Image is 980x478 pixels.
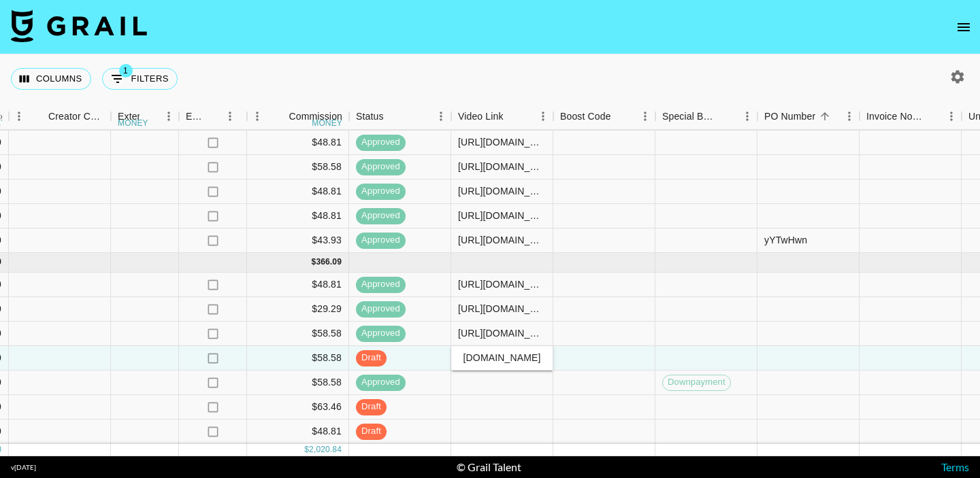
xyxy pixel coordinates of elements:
[356,400,387,413] span: draft
[458,277,546,291] div: https://www.tiktok.com/@tristipoopoo/video/7533780919921003806?is_from_webapp=1&sender_device=pc&...
[662,103,718,130] div: Special Booking Type
[140,107,159,126] button: Sort
[309,444,342,456] div: 2,020.84
[764,103,815,130] div: PO Number
[356,327,406,340] span: approved
[866,103,922,130] div: Invoice Notes
[356,352,387,364] span: draft
[815,107,834,126] button: Sort
[220,106,240,126] button: Menu
[356,103,384,130] div: Status
[9,103,111,130] div: Creator Commmission Override
[247,155,349,180] div: $58.58
[304,444,309,456] div: $
[312,119,342,127] div: money
[950,14,977,41] button: open drawer
[11,68,91,90] button: Select columns
[269,107,289,126] button: Sort
[356,136,406,149] span: approved
[247,420,349,444] div: $48.81
[247,371,349,395] div: $58.58
[11,463,36,472] div: v [DATE]
[431,106,451,126] button: Menu
[757,103,860,130] div: PO Number
[611,107,630,126] button: Sort
[349,103,451,130] div: Status
[458,209,546,222] div: https://www.tiktok.com/@tristipoopoo/video/7529698090203335967?is_from_webapp=1&sender_device=pc&...
[119,64,133,78] span: 1
[553,103,655,130] div: Boost Code
[356,185,406,198] span: approved
[458,160,546,173] div: https://www.tiktok.com/@tristipoopoo/video/7532666290524278046?is_from_webapp=1&sender_device=pc&...
[356,234,406,247] span: approved
[356,209,406,222] span: approved
[941,460,969,473] a: Terms
[922,107,941,126] button: Sort
[458,135,546,149] div: https://www.tiktok.com/@tristipoopoo/video/7524133565299232031?is_from_webapp=1&sender_device=pc&...
[247,204,349,228] div: $48.81
[247,346,349,371] div: $58.58
[451,103,553,130] div: Video Link
[247,273,349,297] div: $48.81
[458,233,546,247] div: https://www.tiktok.com/@tristipoopoo/video/7527025171421531422?is_from_webapp=1&sender_device=pc&...
[289,103,342,130] div: Commission
[247,180,349,204] div: $48.81
[159,106,179,126] button: Menu
[737,106,757,126] button: Menu
[247,131,349,155] div: $48.81
[29,107,48,126] button: Sort
[839,106,860,126] button: Menu
[356,425,387,438] span: draft
[458,326,546,340] div: https://www.tiktok.com/@tristipoopoo/video/7535898012208352542?is_from_webapp=1&sender_device=pc&...
[458,302,546,315] div: https://www.tiktok.com/@tristipoopoo/video/7535622054675156255?is_from_webapp=1&sender_device=pc&...
[635,106,655,126] button: Menu
[247,395,349,420] div: $63.46
[247,106,267,126] button: Menu
[312,256,316,268] div: $
[655,103,757,130] div: Special Booking Type
[356,278,406,291] span: approved
[718,107,737,126] button: Sort
[11,10,147,42] img: Grail Talent
[48,103,104,130] div: Creator Commmission Override
[247,228,349,253] div: $43.93
[118,119,148,127] div: money
[186,103,205,130] div: Expenses: Remove Commission?
[533,106,553,126] button: Menu
[663,376,730,389] span: Downpayment
[764,233,807,247] div: yYTwHwn
[356,376,406,389] span: approved
[860,103,962,130] div: Invoice Notes
[179,103,247,130] div: Expenses: Remove Commission?
[205,107,224,126] button: Sort
[356,160,406,173] span: approved
[384,107,403,126] button: Sort
[941,106,962,126] button: Menu
[247,322,349,346] div: $58.58
[247,297,349,322] div: $29.29
[457,460,521,474] div: © Grail Talent
[458,184,546,198] div: https://www.tiktok.com/@tristipoopoo/video/7528503351709846815?is_from_webapp=1&sender_device=pc&...
[560,103,611,130] div: Boost Code
[9,106,29,126] button: Menu
[356,303,406,315] span: approved
[316,256,342,268] div: 366.09
[504,107,523,126] button: Sort
[102,68,178,90] button: Show filters
[458,103,504,130] div: Video Link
